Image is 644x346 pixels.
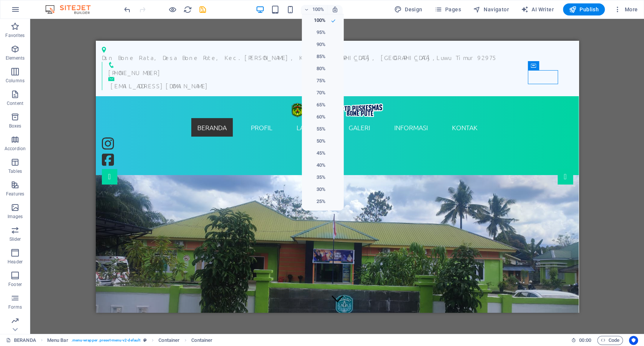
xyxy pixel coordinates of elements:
[306,88,326,97] h6: 70%
[306,185,326,194] h6: 30%
[306,112,326,121] h6: 60%
[306,149,326,158] h6: 45%
[306,52,326,61] h6: 85%
[306,28,326,37] h6: 95%
[306,40,326,49] h6: 90%
[306,64,326,73] h6: 80%
[306,76,326,85] h6: 75%
[306,125,326,134] h6: 55%
[306,197,326,206] h6: 25%
[306,161,326,170] h6: 40%
[306,173,326,182] h6: 35%
[306,100,326,109] h6: 65%
[306,16,326,25] h6: 100%
[306,137,326,146] h6: 50%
